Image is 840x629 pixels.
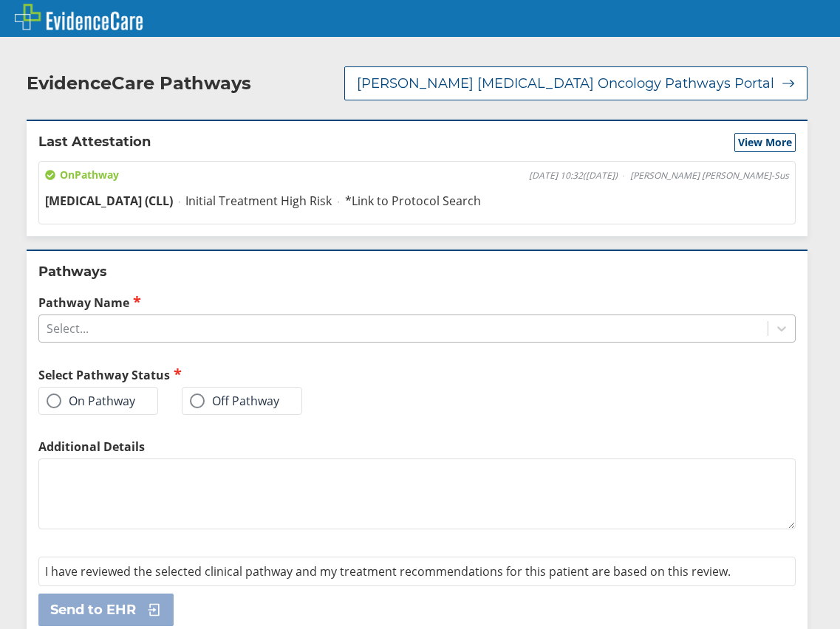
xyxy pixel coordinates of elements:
h2: Last Attestation [38,133,151,152]
h2: Select Pathway Status [38,366,412,383]
label: Additional Details [38,439,796,455]
div: Select... [47,320,89,337]
label: On Pathway [47,393,135,408]
button: View More [734,133,796,152]
span: Send to EHR [50,601,136,619]
button: [PERSON_NAME] [MEDICAL_DATA] Oncology Pathways Portal [344,66,807,100]
span: [PERSON_NAME] [MEDICAL_DATA] Oncology Pathways Portal [357,75,774,92]
label: Pathway Name [38,294,796,311]
label: Off Pathway [190,393,279,408]
button: Send to EHR [38,594,174,626]
span: On Pathway [45,168,119,182]
span: [DATE] 10:32 ( [DATE] ) [529,170,618,182]
span: [MEDICAL_DATA] (CLL) [45,193,173,209]
span: I have reviewed the selected clinical pathway and my treatment recommendations for this patient a... [45,563,731,580]
span: Initial Treatment High Risk [185,193,332,209]
h2: EvidenceCare Pathways [27,72,251,94]
h2: Pathways [38,263,796,281]
img: EvidenceCare [15,4,143,30]
span: [PERSON_NAME] [PERSON_NAME]-Sus [630,170,789,182]
span: View More [738,135,792,150]
span: *Link to Protocol Search [345,193,481,209]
